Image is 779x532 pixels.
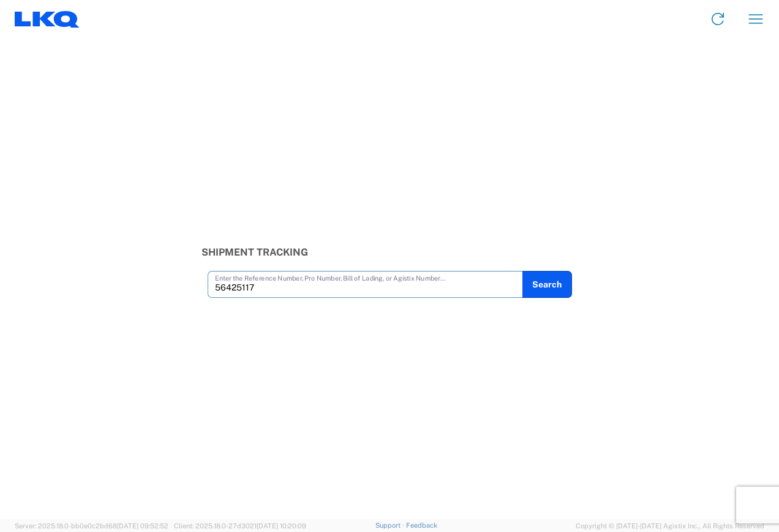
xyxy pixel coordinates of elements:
[117,522,168,530] span: [DATE] 09:52:52
[201,246,578,258] h3: Shipment Tracking
[406,522,437,529] a: Feedback
[522,271,572,298] button: Search
[174,522,306,530] span: Client: 2025.18.0-27d3021
[576,520,764,531] span: Copyright © [DATE]-[DATE] Agistix Inc., All Rights Reserved
[257,522,306,530] span: [DATE] 10:20:09
[375,522,406,529] a: Support
[15,522,168,530] span: Server: 2025.18.0-bb0e0c2bd68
